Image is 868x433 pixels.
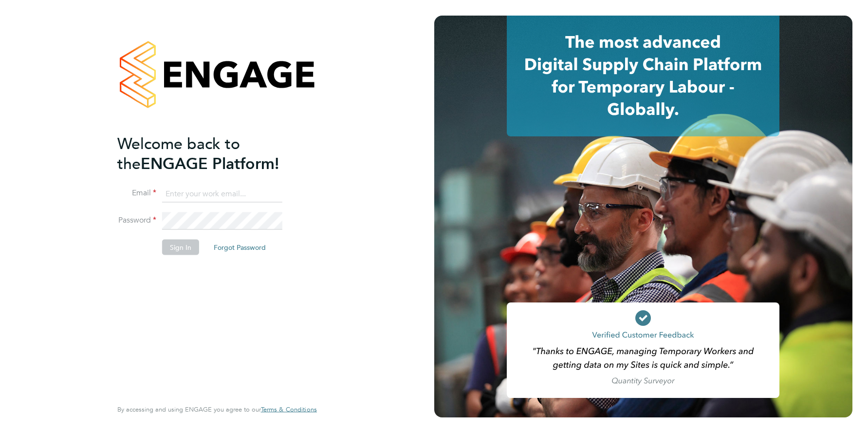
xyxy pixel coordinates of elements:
[117,133,307,173] h2: ENGAGE Platform!
[206,240,274,255] button: Forgot Password
[117,405,317,414] span: By accessing and using ENGAGE you agree to our
[117,215,156,226] label: Password
[261,406,317,414] a: Terms & Conditions
[117,134,240,173] span: Welcome back to the
[162,185,282,203] input: Enter your work email...
[162,240,199,255] button: Sign In
[117,188,156,198] label: Email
